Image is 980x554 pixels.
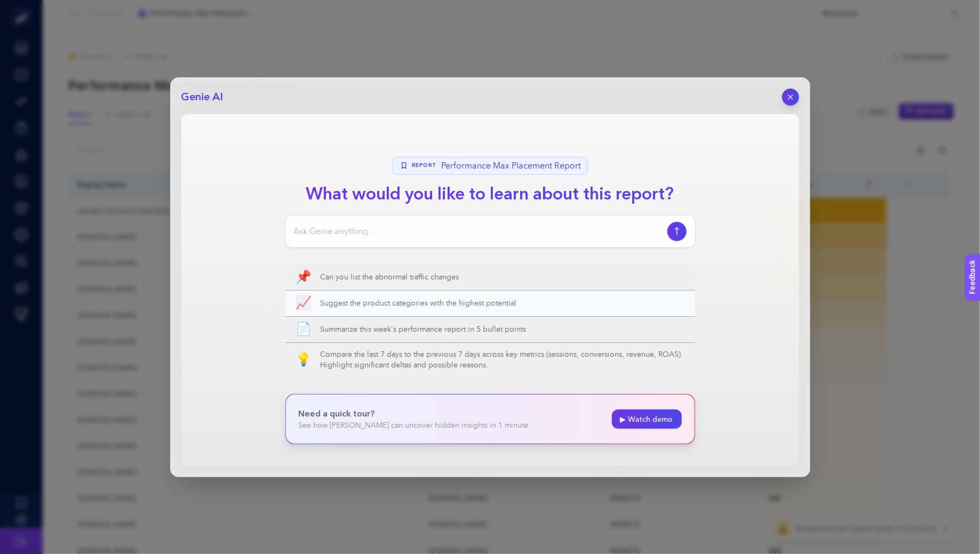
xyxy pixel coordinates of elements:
input: Ask Genie anything... [294,225,663,238]
span: Feedback [6,3,41,12]
span: Summarize this week's performance report in 5 bullet points [321,324,684,335]
span: 📈 [296,297,312,310]
button: 📌Can you list the abnormal traffic changes [285,264,695,290]
span: 📌 [296,271,312,284]
span: Performance Max Placement Report [441,159,581,172]
span: Report [412,162,437,170]
button: 💡Compare the last 7 days to the previous 7 days across key metrics (sessions, conversions, revenu... [285,343,695,377]
h2: Genie AI [181,90,224,105]
h1: What would you like to learn about this report? [298,181,683,207]
button: 📄Summarize this week's performance report in 5 bullet points [285,317,695,342]
span: 💡 [296,354,312,366]
p: Need a quick tour? [299,407,531,420]
button: 📈Suggest the product categories with the highest potential [285,291,695,316]
span: Suggest the product categories with the highest potential [321,298,684,309]
span: 📄 [296,323,312,336]
a: ▶ Watch demo [612,410,682,429]
span: Compare the last 7 days to the previous 7 days across key metrics (sessions, conversions, revenue... [321,349,684,371]
span: Can you list the abnormal traffic changes [321,272,684,283]
p: See how [PERSON_NAME] can uncover hidden insights in 1 minute. [299,420,531,431]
